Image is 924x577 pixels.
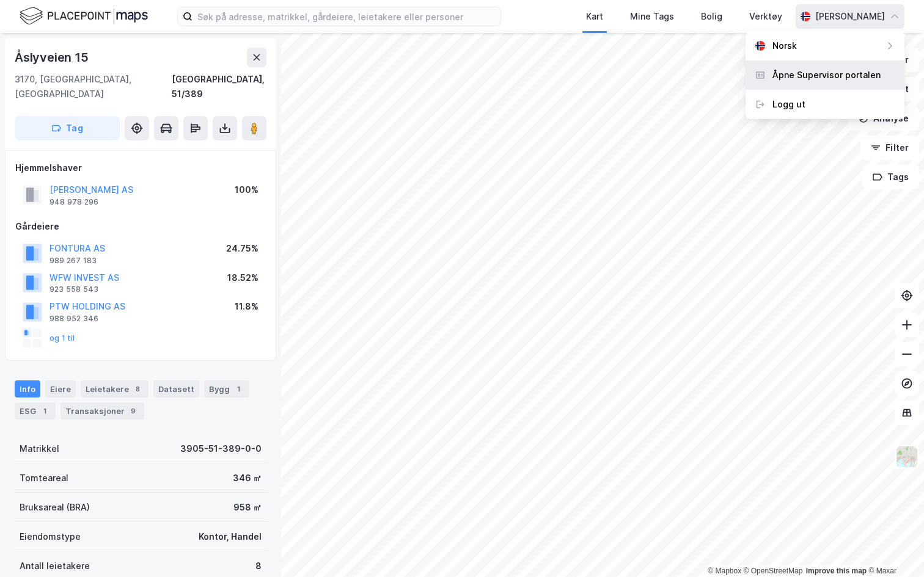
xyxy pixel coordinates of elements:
div: 346 ㎡ [233,471,262,485]
div: Matrikkel [20,441,59,456]
div: Bolig [701,9,722,24]
div: Gårdeiere [15,219,266,234]
div: 11.8% [235,299,258,314]
input: Søk på adresse, matrikkel, gårdeiere, leietakere eller personer [193,7,501,26]
div: ESG [15,402,56,419]
div: 1 [38,405,51,417]
div: [PERSON_NAME] [815,9,885,24]
div: Eiere [45,380,76,397]
div: Transaksjoner [61,402,144,419]
div: Bygg [204,380,249,397]
div: Åslyveien 15 [15,48,91,67]
div: Mine Tags [630,9,674,24]
div: 100% [235,183,258,197]
div: Info [15,380,40,397]
div: Leietakere [81,380,148,397]
div: Datasett [153,380,199,397]
a: Improve this map [806,567,867,575]
div: 958 ㎡ [233,500,262,515]
div: [GEOGRAPHIC_DATA], 51/389 [172,72,266,101]
button: Tag [15,116,120,140]
iframe: Chat Widget [863,518,924,577]
div: 948 978 296 [50,197,98,207]
img: logo.f888ab2527a4732fd821a326f86c7f29.svg [20,5,148,27]
div: Kontrollprogram for chat [863,518,924,577]
div: 24.75% [226,241,258,256]
div: 1 [232,383,244,395]
div: Norsk [772,38,797,53]
div: 3905-51-389-0-0 [180,441,262,456]
div: 18.52% [227,270,258,285]
div: 989 267 183 [50,256,97,266]
div: Hjemmelshaver [15,161,266,175]
div: 8 [131,383,144,395]
div: Tomteareal [20,471,68,485]
div: 3170, [GEOGRAPHIC_DATA], [GEOGRAPHIC_DATA] [15,72,172,101]
div: Logg ut [772,97,805,112]
div: Åpne Supervisor portalen [772,68,881,82]
div: Kontor, Handel [199,529,262,544]
div: 8 [255,559,262,573]
div: Bruksareal (BRA) [20,500,90,515]
div: Eiendomstype [20,529,81,544]
div: 988 952 346 [50,314,98,324]
a: Mapbox [708,567,741,575]
div: Antall leietakere [20,559,90,573]
div: 923 558 543 [50,285,98,294]
button: Tags [862,165,919,189]
img: Z [895,445,919,468]
div: Kart [586,9,603,24]
div: Verktøy [749,9,782,24]
a: OpenStreetMap [744,567,803,575]
div: 9 [127,405,139,417]
button: Filter [860,136,919,160]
